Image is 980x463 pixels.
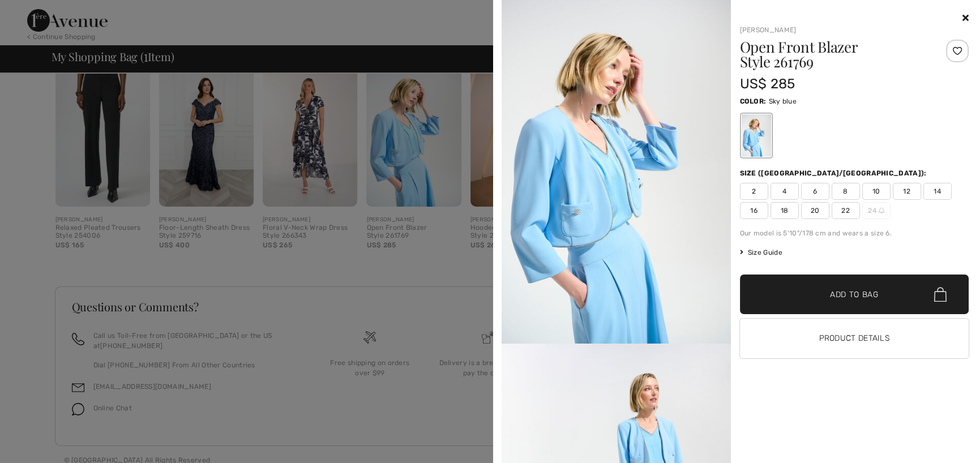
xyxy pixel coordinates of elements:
[879,208,884,213] img: ring-m.svg
[893,183,921,200] span: 12
[771,183,799,200] span: 4
[771,202,799,219] span: 18
[741,114,771,157] div: Sky blue
[740,168,929,178] div: Size ([GEOGRAPHIC_DATA]/[GEOGRAPHIC_DATA]):
[923,183,952,200] span: 14
[832,202,860,219] span: 22
[740,319,969,358] button: Product Details
[740,275,969,314] button: Add to Bag
[934,287,947,302] img: Bag.svg
[740,183,768,200] span: 2
[769,97,797,105] span: Sky blue
[740,228,969,238] div: Our model is 5'10"/178 cm and wears a size 6.
[740,26,797,34] a: [PERSON_NAME]
[740,40,931,69] h1: Open Front Blazer Style 261769
[862,202,891,219] span: 24
[801,202,829,219] span: 20
[25,8,48,18] span: Chat
[740,202,768,219] span: 16
[740,76,795,92] span: US$ 285
[740,97,767,105] span: Color:
[832,183,860,200] span: 8
[740,247,782,258] span: Size Guide
[801,183,829,200] span: 6
[862,183,891,200] span: 10
[830,289,879,301] span: Add to Bag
